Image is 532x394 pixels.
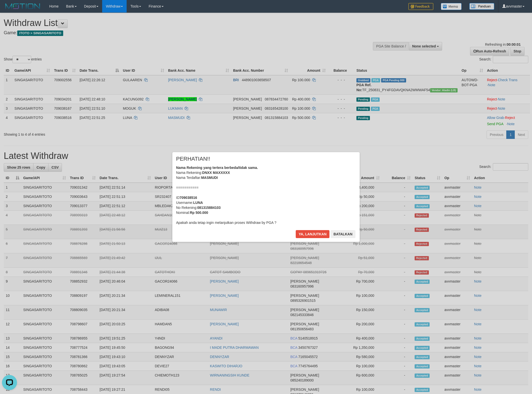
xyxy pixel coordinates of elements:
span: PERHATIAN!! [176,156,210,161]
b: Nama Rekening yang tertera berbeda/tidak sama. [176,166,258,170]
b: MASMUDI [201,176,218,180]
b: Rp 500.000 [190,211,208,215]
div: Nama Rekening: Nama Terdaftar: =========== ID Username: No Rekening: Nominal: Apakah anda tetap i... [176,165,356,225]
b: 709038516 [180,196,197,200]
button: Open LiveChat chat widget [2,2,17,17]
b: DNXX MAXXXXX [202,171,230,175]
b: 081315884103 [197,206,221,210]
button: Batalkan [330,230,355,238]
button: Ya, lanjutkan [296,230,330,238]
b: LUNA [193,201,203,205]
